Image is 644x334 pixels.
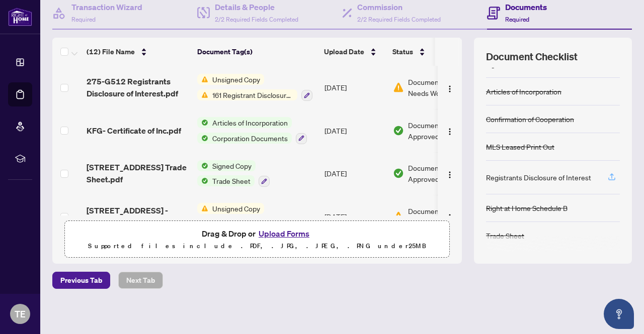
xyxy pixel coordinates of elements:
button: Logo [442,123,458,139]
button: Next Tab [118,272,163,289]
span: 161 Registrant Disclosure of Interest - Disposition ofProperty [208,89,297,100]
h4: Commission [357,1,441,13]
span: [STREET_ADDRESS] Trade Sheet.pdf [87,161,189,185]
div: Registrants Disclosure of Interest [486,172,591,183]
button: Open asap [604,299,634,329]
div: Articles of Incorporation [486,86,561,97]
th: Status [388,38,474,66]
th: Upload Date [320,38,388,66]
img: Logo [446,85,454,93]
td: [DATE] [320,195,389,238]
img: Document Status [393,82,404,93]
span: Previous Tab [60,272,102,288]
div: Right at Home Schedule B [486,202,568,213]
img: Status Icon [197,117,208,128]
img: Status Icon [197,175,208,186]
img: Status Icon [197,74,208,85]
span: Document Approved [408,162,470,184]
img: Status Icon [197,203,208,214]
h4: Documents [505,1,547,13]
img: Logo [446,128,454,136]
button: Previous Tab [52,272,110,289]
img: logo [8,8,32,26]
button: Status IconSigned CopyStatus IconTrade Sheet [197,160,270,187]
span: Status [392,46,413,57]
span: Unsigned Copy [208,203,264,214]
div: Trade Sheet [486,230,524,241]
span: Drag & Drop orUpload FormsSupported files include .PDF, .JPG, .JPEG, .PNG under25MB [65,221,449,258]
td: [DATE] [320,152,389,195]
button: Upload Forms [256,227,312,240]
button: Logo [442,208,458,225]
img: Status Icon [197,89,208,100]
img: Logo [446,213,454,221]
h4: Details & People [215,1,298,13]
h4: Transaction Wizard [71,1,142,13]
img: Status Icon [197,133,208,144]
span: Corporation Documents [208,133,292,144]
span: Document Needs Work [408,76,460,98]
span: 2/2 Required Fields Completed [357,16,441,23]
span: Drag & Drop or [202,227,312,240]
button: Status IconUnsigned CopyStatus Icon161 Registrant Disclosure of Interest - Disposition ofProperty [197,74,312,101]
span: (12) File Name [87,46,135,57]
p: Supported files include .PDF, .JPG, .JPEG, .PNG under 25 MB [71,240,443,252]
span: Trade Sheet [208,175,255,186]
div: Confirmation of Cooperation [486,114,574,125]
span: Unsigned Copy [208,74,264,85]
img: Document Status [393,125,404,136]
img: Status Icon [197,160,208,171]
span: Document Checklist [486,50,578,64]
span: KFG- Certificate of Inc.pdf [87,125,181,137]
button: Logo [442,79,458,95]
span: Articles of Incorporation [208,117,292,128]
span: 2/2 Required Fields Completed [215,16,298,23]
button: Logo [442,165,458,181]
span: [STREET_ADDRESS] - Trade Sheet - Teddy to Review.pdf [87,204,189,229]
td: [DATE] [320,109,389,152]
span: Upload Date [324,46,364,57]
span: TE [15,307,26,321]
span: Document Needs Work [408,205,470,228]
div: MLS Leased Print Out [486,141,554,152]
th: (12) File Name [83,38,193,66]
img: Document Status [393,168,404,179]
span: Required [71,16,96,23]
button: Status IconUnsigned Copy [197,203,270,230]
span: 275-G512 Registrants Disclosure of Interest.pdf [87,75,189,99]
span: Signed Copy [208,160,256,171]
td: [DATE] [320,66,389,109]
button: Status IconArticles of IncorporationStatus IconCorporation Documents [197,117,307,144]
span: Required [505,16,529,23]
img: Logo [446,171,454,179]
span: Document Approved [408,120,470,142]
th: Document Tag(s) [193,38,320,66]
img: Document Status [393,211,404,222]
